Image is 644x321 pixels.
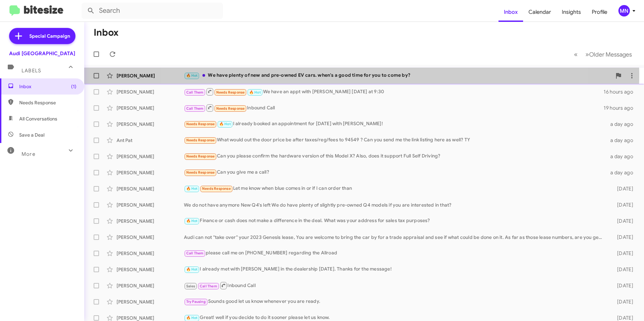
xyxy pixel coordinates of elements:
[249,90,261,95] span: 🔥 Hot
[184,104,604,112] div: Inbound Call
[117,298,184,305] div: [PERSON_NAME]
[117,218,184,224] div: [PERSON_NAME]
[117,282,184,289] div: [PERSON_NAME]
[606,234,639,241] div: [DATE]
[19,99,76,106] span: Needs Response
[22,68,41,74] span: Labels
[117,137,184,144] div: Ant Pat
[202,186,231,191] span: Needs Response
[29,33,70,39] span: Special Campaign
[606,298,639,305] div: [DATE]
[589,51,632,58] span: Older Messages
[606,169,639,176] div: a day ago
[184,202,606,208] div: We do not have anymore New Q4's left We do have plenty of slightly pre-owned Q4 models if you are...
[200,284,217,288] span: Call Them
[606,153,639,160] div: a day ago
[186,284,195,288] span: Sales
[117,234,184,241] div: [PERSON_NAME]
[186,299,206,304] span: Try Pausing
[604,88,639,95] div: 16 hours ago
[606,137,639,144] div: a day ago
[186,170,215,175] span: Needs Response
[574,50,578,59] span: «
[71,83,76,90] span: (1)
[186,90,204,95] span: Call Them
[9,50,75,57] div: Audi [GEOGRAPHIC_DATA]
[19,115,57,122] span: All Conversations
[19,83,76,90] span: Inbox
[618,5,630,16] div: MN
[117,88,184,95] div: [PERSON_NAME]
[184,281,606,290] div: Inbound Call
[523,2,556,22] a: Calendar
[498,2,523,22] a: Inbox
[82,3,223,19] input: Search
[117,72,184,79] div: [PERSON_NAME]
[184,217,606,225] div: Finance or cash does not make a difference in the deal. What was your address for sales tax purpo...
[184,265,606,273] div: I already met with [PERSON_NAME] in the dealership [DATE]. Thanks for the message!
[585,50,589,59] span: »
[556,2,586,22] a: Insights
[117,266,184,273] div: [PERSON_NAME]
[606,266,639,273] div: [DATE]
[184,72,612,79] div: We have plenty of new and pre-owned EV cars. when's a good time for you to come by?
[117,121,184,128] div: [PERSON_NAME]
[186,106,204,111] span: Call Them
[186,154,215,158] span: Needs Response
[186,267,198,272] span: 🔥 Hot
[117,202,184,208] div: [PERSON_NAME]
[570,47,636,61] nav: Page navigation example
[606,218,639,224] div: [DATE]
[216,106,245,111] span: Needs Response
[184,234,606,241] div: Audi can not "take over" your 2023 Genesis lease, You are welcome to bring the car by for a trade...
[186,251,204,255] span: Call Them
[219,122,231,126] span: 🔥 Hot
[117,105,184,111] div: [PERSON_NAME]
[570,47,582,61] button: Previous
[184,249,606,257] div: please call me on [PHONE_NUMBER] regarding the Allroad
[184,298,606,306] div: Sounds good let us know whenever you are ready.
[9,28,75,44] a: Special Campaign
[117,185,184,192] div: [PERSON_NAME]
[186,316,198,320] span: 🔥 Hot
[184,152,606,160] div: Can you please confirm the hardware version of this Model X? Also, does it support Full Self Driv...
[186,73,198,78] span: 🔥 Hot
[184,120,606,128] div: I already booked an appointment for [DATE] with [PERSON_NAME]!
[117,153,184,160] div: [PERSON_NAME]
[186,138,215,142] span: Needs Response
[22,151,35,157] span: More
[216,90,245,95] span: Needs Response
[606,282,639,289] div: [DATE]
[117,250,184,257] div: [PERSON_NAME]
[19,132,44,138] span: Save a Deal
[613,5,637,16] button: MN
[606,121,639,128] div: a day ago
[606,185,639,192] div: [DATE]
[606,250,639,257] div: [DATE]
[184,169,606,176] div: Can you give me a call?
[186,122,215,126] span: Needs Response
[186,219,198,223] span: 🔥 Hot
[581,47,636,61] button: Next
[586,2,613,22] a: Profile
[606,202,639,208] div: [DATE]
[604,105,639,111] div: 19 hours ago
[94,27,119,38] h1: Inbox
[184,136,606,144] div: What would out the door price be after taxes/reg/fees to 94549 ? Can you send me the link listing...
[184,185,606,192] div: Let me know when blue comes in or if I can order than
[117,169,184,176] div: [PERSON_NAME]
[186,186,198,191] span: 🔥 Hot
[184,87,604,96] div: We have an appt with [PERSON_NAME] [DATE] at 9:30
